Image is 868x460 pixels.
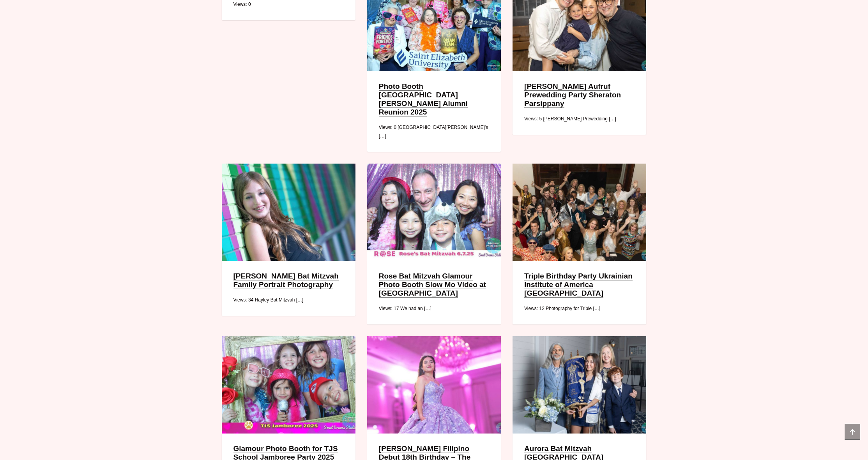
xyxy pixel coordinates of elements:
a: [PERSON_NAME] Bat Mitzvah Family Portrait Photography [233,272,339,289]
div: Views: 17 We had an […] [379,304,489,313]
div: Views: 12 Photography for Triple […] [524,304,635,313]
a: Rose Bat Mitzvah Glamour Photo Booth Slow Mo Video at [GEOGRAPHIC_DATA] [379,272,486,298]
div: Views: 5 [PERSON_NAME] Prewedding […] [524,115,635,123]
a: [PERSON_NAME] Aufruf Prewedding Party Sheraton Parsippany [524,82,621,108]
a: Triple Birthday Party Ukrainian Institute of America [GEOGRAPHIC_DATA] [524,272,633,298]
a: Photo Booth [GEOGRAPHIC_DATA][PERSON_NAME] Alumni Reunion 2025 [379,82,468,116]
div: Views: 34 Hayley Bat Mitzvah […] [233,296,344,304]
div: Views: 0 [GEOGRAPHIC_DATA][PERSON_NAME]’s […] [379,123,489,140]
